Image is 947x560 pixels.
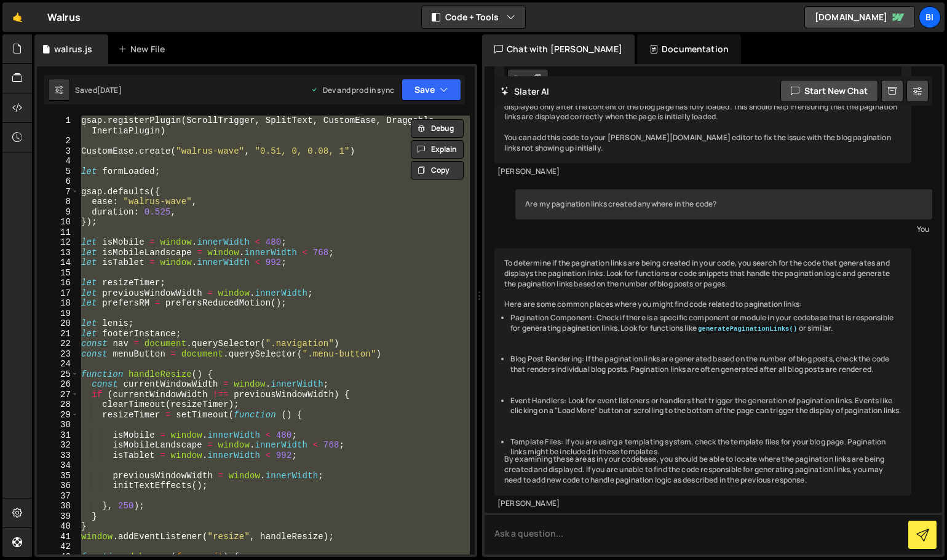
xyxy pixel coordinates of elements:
div: Saved [75,85,122,95]
button: Start new chat [780,80,878,102]
div: 26 [37,379,79,390]
div: 39 [37,511,79,522]
div: 13 [37,248,79,258]
button: Copy [411,161,464,179]
button: Code + Tools [422,6,525,28]
div: 20 [37,318,79,329]
div: 42 [37,542,79,552]
div: 9 [37,207,79,218]
a: 🤙 [2,2,33,32]
div: walrus.js [54,43,92,55]
div: 37 [37,491,79,502]
div: 30 [37,420,79,430]
div: 7 [37,187,79,197]
li: Template Files: If you are using a templating system, check the template files for your blog page... [510,437,901,458]
div: 1 [37,116,79,136]
button: Debug [411,119,464,138]
a: Bi [919,6,941,28]
div: [PERSON_NAME] [497,167,908,177]
div: 23 [37,349,79,360]
div: 11 [37,227,79,238]
h2: Slater AI [501,85,550,97]
div: Dev and prod in sync [311,85,394,95]
div: New File [118,43,170,55]
div: Chat with [PERSON_NAME] [482,34,635,64]
div: 29 [37,410,79,420]
div: 31 [37,430,79,441]
div: 25 [37,369,79,380]
div: 34 [37,460,79,471]
div: Documentation [637,34,741,64]
div: 16 [37,278,79,288]
a: [DOMAIN_NAME] [804,6,915,28]
div: 5 [37,167,79,177]
div: 28 [37,400,79,410]
div: 8 [37,197,79,207]
div: 15 [37,268,79,278]
div: 24 [37,359,79,369]
div: 10 [37,217,79,227]
li: Pagination Component: Check if there is a specific component or module in your codebase that is r... [510,313,901,334]
div: 3 [37,146,79,157]
div: [PERSON_NAME] [497,499,908,509]
div: 36 [37,481,79,491]
div: 32 [37,440,79,451]
div: 19 [37,309,79,319]
code: generatePaginationLinks() [697,325,799,333]
div: You [518,223,929,235]
button: Explain [411,140,464,159]
div: 4 [37,156,79,167]
div: 27 [37,390,79,400]
div: 17 [37,288,79,299]
button: Save [402,79,461,101]
div: 12 [37,237,79,248]
div: 18 [37,298,79,309]
div: [DATE] [97,85,122,95]
div: 35 [37,471,79,481]
div: 14 [37,258,79,268]
div: 6 [37,176,79,187]
div: To determine if the pagination links are being created in your code, you search for the code that... [494,248,911,495]
div: Are my pagination links created anywhere in the code? [515,189,932,219]
button: Copy [507,69,549,89]
div: 21 [37,329,79,339]
div: 22 [37,339,79,349]
div: 2 [37,136,79,146]
div: Walrus [47,10,81,25]
div: 41 [37,532,79,542]
div: 40 [37,521,79,532]
div: 33 [37,451,79,461]
li: Blog Post Rendering: If the pagination links are generated based on the number of blog posts, che... [510,354,901,375]
div: 38 [37,501,79,511]
li: Event Handlers: Look for event listeners or handlers that trigger the generation of pagination li... [510,396,901,417]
